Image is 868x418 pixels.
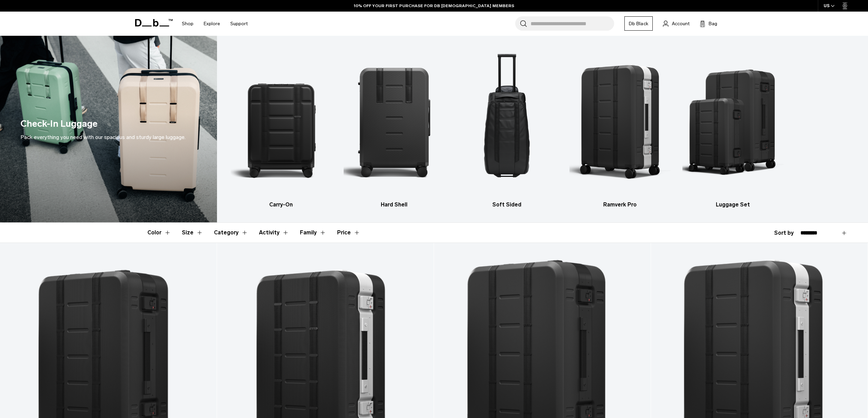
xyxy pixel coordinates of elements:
[624,16,653,31] a: Db Black
[204,12,220,36] a: Explore
[457,201,558,209] h3: Soft Sided
[231,46,332,197] img: Db
[214,223,248,243] button: Toggle Filter
[231,201,332,209] h3: Carry-On
[300,223,326,243] button: Toggle Filter
[682,46,783,197] img: Db
[231,46,332,209] li: 1 / 5
[20,117,98,131] h1: Check-In Luggage
[700,19,717,28] button: Bag
[182,223,203,243] button: Toggle Filter
[182,12,193,36] a: Shop
[682,46,783,209] li: 5 / 5
[682,201,783,209] h3: Luggage Set
[709,20,717,27] span: Bag
[672,20,690,27] span: Account
[354,3,514,9] a: 10% OFF YOUR FIRST PURCHASE FOR DB [DEMOGRAPHIC_DATA] MEMBERS
[337,223,360,243] button: Toggle Price
[147,223,171,243] button: Toggle Filter
[177,12,253,36] nav: Main Navigation
[344,201,445,209] h3: Hard Shell
[569,46,670,197] img: Db
[230,12,248,36] a: Support
[344,46,445,209] a: Db Hard Shell
[663,19,690,28] a: Account
[569,201,670,209] h3: Ramverk Pro
[569,46,670,209] a: Db Ramverk Pro
[344,46,445,197] img: Db
[259,223,289,243] button: Toggle Filter
[682,46,783,209] a: Db Luggage Set
[457,46,558,209] a: Db Soft Sided
[457,46,558,197] img: Db
[457,46,558,209] li: 3 / 5
[569,46,670,209] li: 4 / 5
[344,46,445,209] li: 2 / 5
[231,46,332,209] a: Db Carry-On
[20,134,186,140] span: Pack everything you need with our spacious and sturdy large luggage.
